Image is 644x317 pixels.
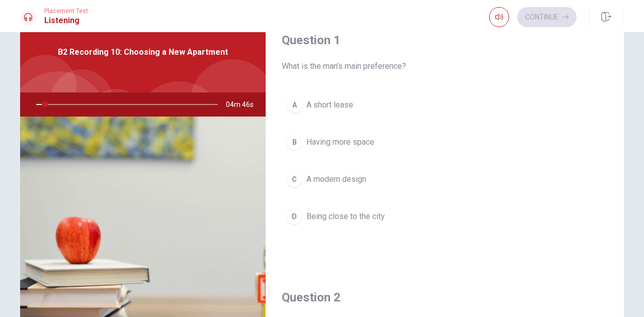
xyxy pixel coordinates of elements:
div: A [286,97,302,113]
h1: Listening [44,15,88,27]
button: DBeing close to the city [282,204,608,229]
span: A short lease [306,99,353,111]
h4: Question 1 [282,32,608,48]
div: C [286,171,302,187]
span: Placement Test [44,8,88,15]
span: B2 Recording 10: Choosing a New Apartment [58,46,228,58]
div: B [286,134,302,150]
button: BHaving more space [282,130,608,155]
h4: Question 2 [282,289,608,305]
button: AA short lease [282,92,608,118]
span: Being close to the city [306,210,385,223]
span: Having more space [306,136,374,148]
button: CA modern design [282,167,608,192]
span: 04m 46s [226,92,262,117]
span: A modern design [306,173,366,185]
div: D [286,208,302,225]
span: What is the man’s main preference? [282,60,608,72]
